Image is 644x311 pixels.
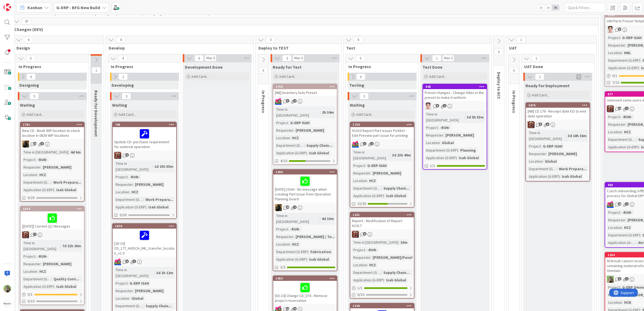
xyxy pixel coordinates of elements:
div: HCZ [291,135,300,141]
div: JK [20,231,84,238]
div: -RUN- [439,125,451,131]
div: ND [20,141,84,148]
div: HCZ [623,129,632,135]
div: 1701New CD - Book WIP location to stock location in 0836 WIP locations [20,122,84,139]
img: JK [352,141,359,148]
div: Location [425,140,440,146]
span: : [457,155,458,161]
div: Application (G-ERP) [275,150,307,156]
span: 4 [116,37,125,43]
span: 2x [545,5,552,10]
div: 1146 [350,303,414,308]
span: 20 [22,18,31,25]
span: Waiting [112,102,127,108]
div: Requester [607,121,625,127]
span: Add Card... [119,112,136,117]
div: -RUN- [621,114,633,120]
img: JK [275,98,282,105]
span: Ready for Deployment [525,83,570,88]
div: 1/1 [350,285,414,291]
img: ND [275,204,282,211]
div: Preset changes - Change titles in the preset to make it uniform [423,89,487,101]
span: Development Done [185,64,223,70]
span: : [365,163,366,169]
div: Requester [528,151,546,157]
span: 3x [552,5,559,10]
span: : [288,120,289,126]
div: 1453[03-10] Change CD_074 - Remove project reservation [273,276,337,304]
span: : [290,135,291,141]
div: HCZ [368,178,377,184]
span: Testing [349,82,364,88]
div: Max 3 [206,57,215,60]
span: 5 [286,99,289,103]
div: Requester [352,170,371,176]
span: Add Card... [279,74,296,79]
span: 1 [532,55,541,62]
b: G-ERP - BFG New Build [56,5,100,10]
div: Application (G-ERP) [528,173,560,179]
div: 785 [115,123,176,127]
span: 3 [122,93,131,99]
span: 10 [33,142,37,145]
img: avatar [4,300,11,307]
div: Work Prepara... [558,166,588,172]
div: 1730 [350,122,414,127]
span: : [152,163,153,169]
div: Department (G-ERP) [607,137,636,142]
span: : [381,185,382,191]
div: Project [352,163,365,169]
div: 1406 [273,170,337,174]
span: : [543,158,543,164]
span: 1 [443,104,446,107]
div: Project [528,143,541,149]
div: [PERSON_NAME] [41,164,73,170]
div: Location [275,135,290,141]
span: : [636,137,637,142]
div: JK [526,121,590,128]
div: 1876 [526,103,590,108]
div: Application (G-ERP) [352,193,384,199]
span: 2 [370,142,374,145]
span: 5 [356,55,365,62]
div: 2h 34m [321,109,335,115]
span: 1 [119,74,128,80]
span: Test Done [423,64,442,70]
div: -RUN- [36,157,49,163]
span: Deploy to TEST [258,45,335,51]
span: Add Card... [191,74,209,79]
div: Time in [GEOGRAPHIC_DATA] [425,111,465,123]
span: : [443,132,444,138]
span: In Progress [111,64,174,69]
div: New CD - Book WIP location to stock location in 0836 WIP locations [20,127,84,139]
div: Department (G-ERP) [275,142,304,148]
div: 3d 23h 49m [391,152,412,158]
div: 1876[NB] CD 176 - Receipt date EO to end date operation [526,103,590,120]
span: Ready for Test [273,64,302,70]
span: Waiting [20,102,35,108]
div: Department (G-ERP) [607,57,640,63]
div: JK [350,231,414,238]
span: : [293,127,294,133]
div: Isah Global [385,193,407,199]
span: 1 [92,67,101,74]
span: : [458,147,459,153]
span: 0 [26,74,36,80]
span: : [54,187,55,193]
div: 785 [113,122,176,127]
div: 1406 [276,170,337,174]
img: ll [425,103,432,110]
span: 5 [30,93,39,99]
span: : [438,125,439,131]
div: Max 3 [294,57,303,60]
img: JK [528,121,535,128]
div: 1701 [23,123,84,127]
span: : [620,35,621,41]
span: UAT Done [524,64,587,69]
img: TT [607,276,614,283]
div: G-ERP ISAH [366,163,388,169]
div: JK [113,152,176,159]
img: JK [114,258,121,265]
span: Add Card... [356,112,373,117]
div: Application (G-ERP) [22,187,54,193]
